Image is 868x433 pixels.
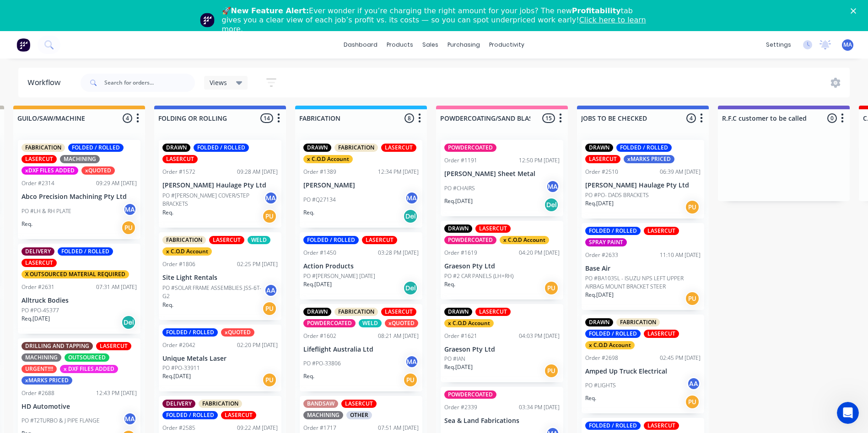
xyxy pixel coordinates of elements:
[444,236,496,244] div: POWDERCOATED
[378,424,419,432] div: 07:51 AM [DATE]
[546,180,560,193] div: MA
[403,373,418,387] div: PU
[585,251,618,259] div: Order #2633
[444,355,465,363] p: PO #IAN
[616,144,672,152] div: FOLDED / ROLLED
[221,328,254,337] div: xQUOTED
[500,236,549,244] div: x C.O.D Account
[303,208,314,217] p: Req.
[444,363,473,371] p: Req. [DATE]
[221,411,256,419] div: LASERCUT
[16,38,30,52] img: Factory
[303,346,419,353] p: Lifeflight Australia Ltd
[18,140,140,239] div: FABRICATIONFOLDED / ROLLEDLASERCUTMACHININGxDXF FILES ADDEDxQUOTEDOrder #231409:29 AM [DATE]Abco ...
[359,319,382,327] div: WELD
[303,249,336,257] div: Order #1450
[22,342,93,350] div: DRILLING AND TAPPING
[585,168,618,176] div: Order #2510
[162,411,218,419] div: FOLDED / ROLLED
[162,168,195,176] div: Order #1572
[209,236,244,244] div: LASERCUT
[444,225,472,233] div: DRAWN
[58,247,113,256] div: FOLDED / ROLLED
[444,197,473,205] p: Req. [DATE]
[123,412,137,426] div: MA
[585,341,635,349] div: x C.O.D Account
[237,424,278,432] div: 09:22 AM [DATE]
[378,168,419,176] div: 12:34 PM [DATE]
[475,225,511,233] div: LASERCUT
[237,168,278,176] div: 09:28 AM [DATE]
[104,74,195,92] input: Search for orders...
[362,236,397,244] div: LASERCUT
[22,353,61,362] div: MACHINING
[96,179,137,187] div: 09:29 AM [DATE]
[585,354,618,362] div: Order #2698
[159,325,281,392] div: FOLDED / ROLLEDxQUOTEDOrder #204202:20 PM [DATE]Unique Metals LaserPO #PO-33911Req.[DATE]PU
[444,262,560,270] p: Graeson Pty Ltd
[264,283,278,297] div: AA
[585,368,701,375] p: Amped Up Truck Electrical
[237,260,278,268] div: 02:25 PM [DATE]
[22,389,54,397] div: Order #2688
[585,318,613,326] div: DRAWN
[303,280,332,289] p: Req. [DATE]
[22,247,54,256] div: DELIVERY
[443,38,485,52] div: purchasing
[837,402,859,424] iframe: Intercom live chat
[264,191,278,205] div: MA
[303,332,336,340] div: Order #1602
[572,6,621,15] b: Profitability
[334,144,378,152] div: FABRICATION
[22,259,57,267] div: LASERCUT
[60,155,100,163] div: MACHINING
[444,319,494,327] div: x C.O.D Account
[585,422,641,430] div: FOLDED / ROLLED
[444,417,560,425] p: Sea & Land Fabrications
[616,318,660,326] div: FABRICATION
[519,249,560,257] div: 04:20 PM [DATE]
[378,332,419,340] div: 08:21 AM [DATE]
[585,394,596,402] p: Req.
[381,308,416,316] div: LASERCUT
[162,301,173,309] p: Req.
[300,140,422,228] div: DRAWNFABRICATIONLASERCUTx C.O.D AccountOrder #138912:34 PM [DATE][PERSON_NAME]PO #Q27134MAReq.Del
[405,355,419,369] div: MA
[22,306,59,315] p: PO #PO-45377
[843,41,852,49] span: MA
[22,315,50,323] p: Req. [DATE]
[341,400,377,408] div: LASERCUT
[441,304,563,383] div: DRAWNLASERCUTx C.O.D AccountOrder #162104:03 PM [DATE]Graeson Pty LtdPO #IANReq.[DATE]PU
[162,247,212,256] div: x C.O.D Account
[403,281,418,295] div: Del
[585,155,620,163] div: LASERCUT
[339,38,382,52] a: dashboard
[123,203,137,216] div: MA
[761,38,796,52] div: settings
[444,144,496,152] div: POWDERCOATED
[544,198,559,212] div: Del
[475,308,511,316] div: LASERCUT
[162,192,264,208] p: PO #[PERSON_NAME] COVER/STEP BRACKETS
[303,400,338,408] div: BANDSAW
[582,223,704,310] div: FOLDED / ROLLEDLASERCUTSPRAY PAINTOrder #263311:10 AM [DATE]Base AirPO #BA1035L - ISUZU NPS LEFT ...
[159,140,281,228] div: DRAWNFOLDED / ROLLEDLASERCUTOrder #157209:28 AM [DATE][PERSON_NAME] Haulage Pty LtdPO #[PERSON_NA...
[519,403,560,412] div: 03:34 PM [DATE]
[585,144,613,152] div: DRAWN
[303,308,331,316] div: DRAWN
[199,400,242,408] div: FABRICATION
[687,377,701,390] div: AA
[405,191,419,205] div: MA
[303,272,375,280] p: PO #[PERSON_NAME] [DATE]
[644,422,679,430] div: LASERCUT
[444,308,472,316] div: DRAWN
[444,346,560,353] p: Graeson Pty Ltd
[262,209,277,224] div: PU
[685,291,700,306] div: PU
[300,232,422,299] div: FOLDED / ROLLEDLASERCUTOrder #145003:28 PM [DATE]Action ProductsPO #[PERSON_NAME] [DATE]Req.[DATE...
[22,365,57,373] div: URGENT!!!!
[444,249,477,257] div: Order #1619
[303,424,336,432] div: Order #1717
[544,364,559,378] div: PU
[22,193,137,201] p: Abco Precision Machining Pty Ltd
